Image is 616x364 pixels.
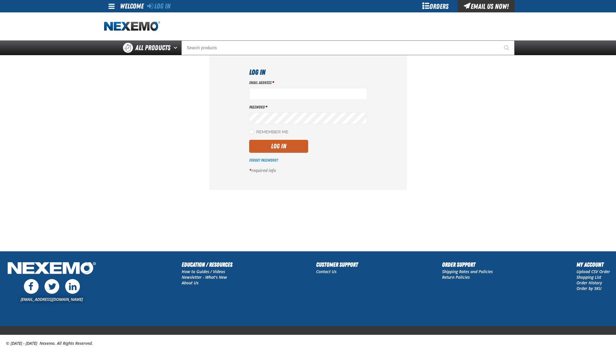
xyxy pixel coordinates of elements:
h1: Log In [249,67,367,78]
a: About Us [182,280,198,286]
button: Start Searching [500,40,515,55]
a: Upload CSV Order [576,269,610,274]
label: Email Address [249,80,367,86]
input: Remember Me [249,129,254,134]
input: Search [181,40,515,55]
h2: Order Support [442,260,493,269]
a: Log In [147,2,170,10]
a: Contact Us [316,269,336,274]
a: Return Policies [442,274,470,280]
span: All Products [135,42,170,53]
a: Shipping Rates and Policies [442,269,493,274]
a: Home [104,21,160,32]
a: [EMAIL_ADDRESS][DOMAIN_NAME] [21,296,83,302]
a: Forgot Password? [249,158,278,163]
a: Order History [576,280,602,286]
h2: Customer Support [316,260,358,269]
button: Open All Products pages [172,40,181,55]
h2: Education / Resources [182,260,232,269]
a: How to Guides / Videos [182,269,225,274]
a: Shopping List [576,274,601,280]
a: Order by SKU [576,286,602,291]
img: Nexemo Logo [6,260,98,278]
label: Password [249,104,367,110]
h2: My Account [576,260,610,269]
img: Nexemo logo [104,21,160,32]
label: Remember Me [249,129,288,135]
p: required info [249,168,367,173]
a: Newsletter - What's New [182,274,227,280]
button: Log In [249,140,308,153]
